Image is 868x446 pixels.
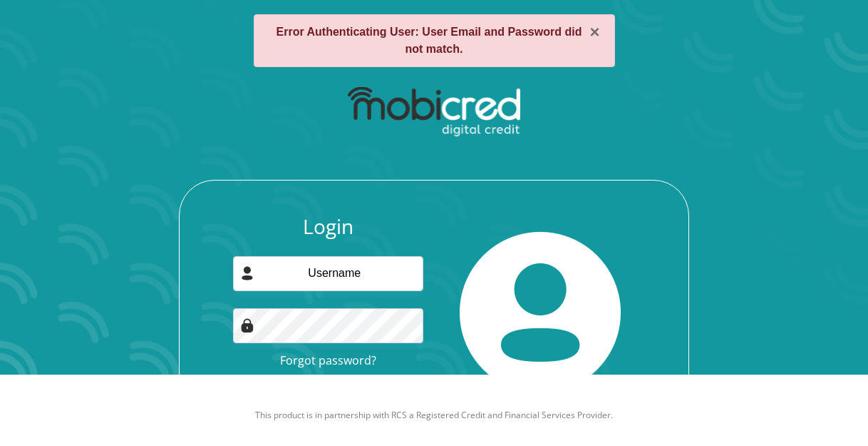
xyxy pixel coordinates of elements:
[233,256,424,291] input: Username
[277,26,582,55] strong: Error Authenticating User: User Email and Password did not match.
[280,353,376,368] a: Forgot password?
[240,318,254,333] img: Image
[233,215,424,239] h3: Login
[240,266,254,280] img: user-icon image
[589,24,599,41] button: ×
[38,409,830,422] p: This product is in partnership with RCS a Registered Credit and Financial Services Provider.
[348,87,520,137] img: mobicred logo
